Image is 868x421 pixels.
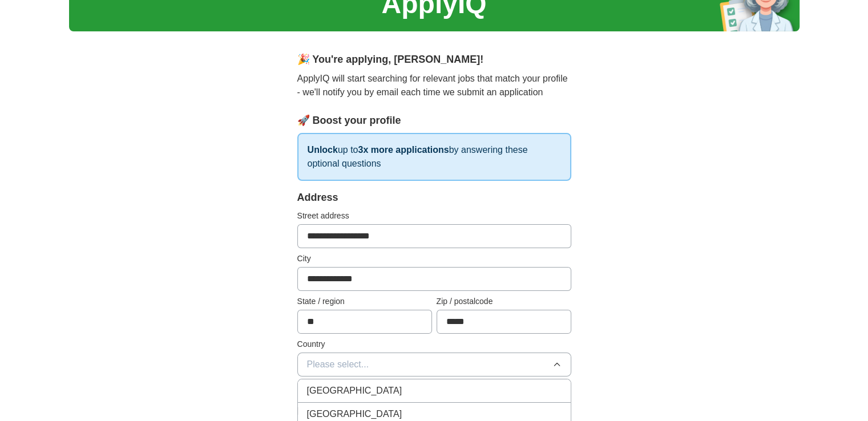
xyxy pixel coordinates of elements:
[297,133,571,181] p: up to by answering these optional questions
[358,145,449,155] strong: 3x more applications
[297,210,571,222] label: Street address
[308,145,338,155] strong: Unlock
[297,353,571,377] button: Please select...
[307,358,369,371] span: Please select...
[297,253,571,265] label: City
[307,407,402,421] span: [GEOGRAPHIC_DATA]
[297,113,571,128] div: 🚀 Boost your profile
[307,384,402,398] span: [GEOGRAPHIC_DATA]
[437,295,571,307] label: Zip / postalcode
[297,295,432,307] label: State / region
[297,190,571,205] div: Address
[297,72,571,99] p: ApplyIQ will start searching for relevant jobs that match your profile - we'll notify you by emai...
[297,338,571,350] label: Country
[297,52,571,67] div: 🎉 You're applying , [PERSON_NAME] !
